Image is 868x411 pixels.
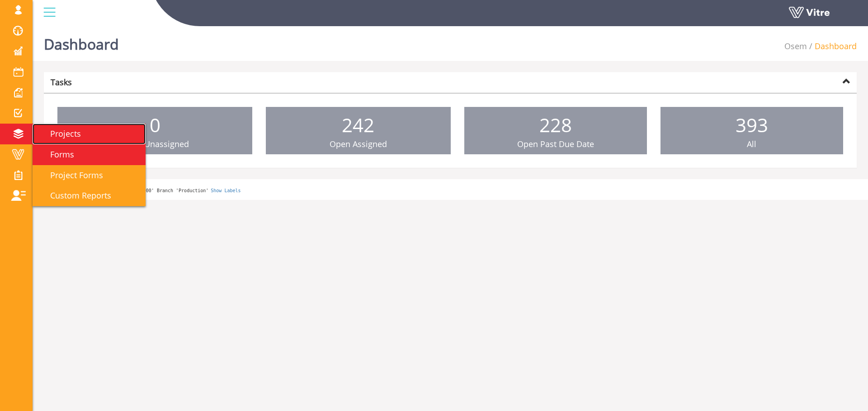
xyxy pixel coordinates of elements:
strong: Tasks [51,77,72,88]
a: Show Labels [211,188,241,193]
span: Custom Reports [39,190,111,201]
a: 393 All [660,107,843,155]
li: Dashboard [807,41,857,52]
a: Project Forms [33,165,146,186]
span: Open Unassigned [121,139,189,149]
span: Open Past Due Date [517,139,594,149]
a: 0 Open Unassigned [57,107,252,155]
a: 242 Open Assigned [266,107,450,155]
a: 228 Open Past Due Date [464,107,647,155]
span: 393 [736,112,768,138]
span: 228 [539,112,572,138]
span: Open Assigned [330,139,387,149]
a: Forms [33,144,146,165]
span: All [747,139,756,149]
a: Custom Reports [33,185,146,206]
span: 242 [342,112,374,138]
a: Projects [33,124,146,144]
h1: Dashboard [44,23,119,61]
span: Project Forms [39,170,103,180]
span: 0 [150,112,160,138]
span: Projects [39,128,81,139]
span: Forms [39,149,74,160]
a: Osem [784,41,807,51]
